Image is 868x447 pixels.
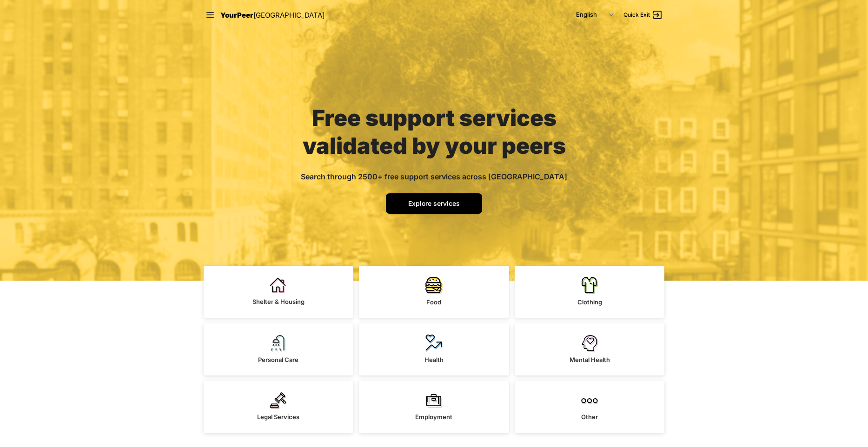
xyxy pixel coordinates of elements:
a: Legal Services [204,381,354,433]
span: Other [581,413,598,421]
a: Food [359,266,509,318]
span: Personal Care [258,356,298,363]
span: Shelter & Housing [252,298,305,305]
a: Shelter & Housing [204,266,354,318]
span: Search through 2500+ free support services across [GEOGRAPHIC_DATA] [301,172,567,181]
a: Quick Exit [623,9,663,20]
a: Employment [359,381,509,433]
span: Quick Exit [623,11,650,19]
span: Mental Health [570,356,610,363]
a: Explore services [386,193,482,214]
a: Clothing [515,266,665,318]
span: Free support services validated by your peers [303,104,566,159]
span: Explore services [408,199,460,207]
span: [GEOGRAPHIC_DATA] [253,11,325,20]
a: YourPeer[GEOGRAPHIC_DATA] [220,9,325,21]
a: Health [359,323,509,375]
span: Legal Services [257,413,299,421]
span: Clothing [577,298,602,306]
a: Mental Health [515,323,665,375]
a: Personal Care [204,323,354,375]
span: Employment [415,413,452,421]
span: Food [426,298,441,306]
a: Other [515,381,665,433]
span: YourPeer [220,11,253,20]
span: Health [424,356,444,363]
